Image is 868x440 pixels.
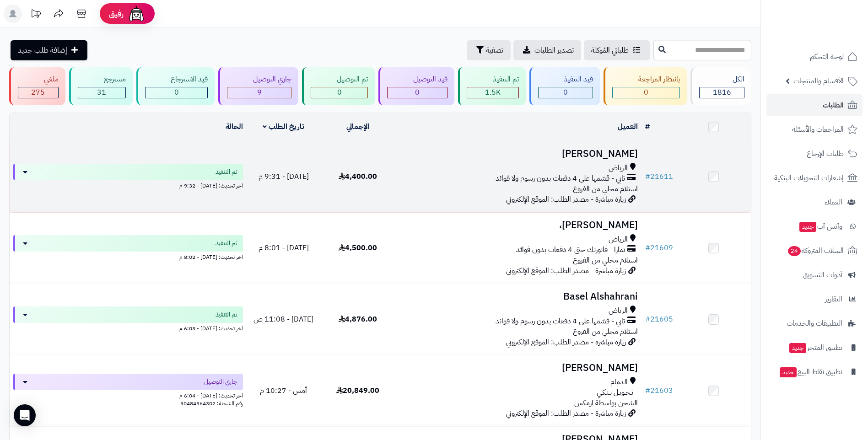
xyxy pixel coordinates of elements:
[574,397,638,408] span: الشحن بواسطة ارمكس
[216,239,237,248] span: تم التنفيذ
[528,67,602,105] a: قيد التنفيذ 0
[645,171,650,182] span: #
[573,326,638,337] span: استلام محلي من الفروع
[766,337,863,359] a: تطبيق المتجرجديد
[14,404,36,426] div: Open Intercom Messenger
[467,40,511,60] button: تصفية
[766,167,863,189] a: إشعارات التحويلات البنكية
[259,242,309,253] span: [DATE] - 8:01 م
[496,173,625,184] span: تابي - قسّمها على 4 دفعات بدون رسوم ولا فوائد
[645,314,673,325] a: #21605
[787,317,842,330] span: التطبيقات والخدمات
[227,87,291,98] div: 9
[612,74,680,85] div: بانتظار المراجعة
[506,194,626,205] span: زيارة مباشرة - مصدر الطلب: الموقع الإلكتروني
[645,171,673,182] a: #21611
[793,75,844,87] span: الأقسام والمنتجات
[766,46,863,68] a: لوحة التحكم
[803,268,842,281] span: أدوات التسويق
[377,67,456,105] a: قيد التوصيل 0
[24,5,47,25] a: تحديثات المنصة
[788,246,801,256] span: 24
[779,365,842,378] span: تطبيق نقاط البيع
[609,306,628,316] span: الرياض
[180,399,243,408] span: رقم الشحنة: 50484364302
[774,172,844,184] span: إشعارات التحويلات البنكية
[135,67,217,105] a: قيد الاسترجاع 0
[260,385,307,396] span: أمس - 10:27 م
[516,245,625,255] span: تمارا - فاتورتك حتى 4 دفعات بدون فوائد
[573,183,638,194] span: استلام محلي من الفروع
[506,408,626,419] span: زيارة مباشرة - مصدر الطلب: الموقع الإلكتروني
[645,242,673,253] a: #21609
[539,87,593,98] div: 0
[399,291,638,302] h3: Basel Alshahrani
[610,377,628,387] span: الدمام
[78,87,125,98] div: 31
[456,67,528,105] a: تم التنفيذ 1.5K
[485,87,501,98] span: 1.5K
[145,74,208,85] div: قيد الاسترجاع
[609,163,628,173] span: الرياض
[807,147,844,160] span: طلبات الإرجاع
[467,87,518,98] div: 1501
[798,220,842,233] span: وآتس آب
[806,25,859,44] img: logo-2.png
[766,361,863,383] a: تطبيق نقاط البيعجديد
[584,40,650,60] a: طلباتي المُوكلة
[513,40,581,60] a: تصدير الطلبات
[823,99,844,112] span: الطلبات
[799,222,816,232] span: جديد
[766,240,863,262] a: السلات المتروكة24
[13,180,243,190] div: اخر تحديث: [DATE] - 9:32 م
[538,74,593,85] div: قيد التنفيذ
[645,242,650,253] span: #
[609,234,628,245] span: الرياض
[496,316,625,327] span: تابي - قسّمها على 4 دفعات بدون رسوم ولا فوائد
[259,171,309,182] span: [DATE] - 9:31 م
[227,74,291,85] div: جاري التوصيل
[18,74,59,85] div: ملغي
[257,87,262,98] span: 9
[689,67,753,105] a: الكل1816
[766,143,863,165] a: طلبات الإرجاع
[810,50,844,63] span: لوحة التحكم
[399,363,638,373] h3: [PERSON_NAME]
[337,87,342,98] span: 0
[146,87,208,98] div: 0
[67,67,135,105] a: مسترجع 31
[204,377,237,386] span: جاري التوصيل
[216,67,300,105] a: جاري التوصيل 9
[780,367,797,377] span: جديد
[563,87,568,98] span: 0
[336,385,379,396] span: 20,849.00
[174,87,179,98] span: 0
[216,167,237,177] span: تم التنفيذ
[766,191,863,213] a: العملاء
[787,244,844,257] span: السلات المتروكة
[645,314,650,325] span: #
[613,87,679,98] div: 0
[109,8,124,19] span: رفيق
[644,87,648,98] span: 0
[788,341,842,354] span: تطبيق المتجر
[766,312,863,334] a: التطبيقات والخدمات
[467,74,519,85] div: تم التنفيذ
[506,265,626,276] span: زيارة مباشرة - مصدر الطلب: الموقع الإلكتروني
[766,264,863,286] a: أدوات التسويق
[346,121,369,132] a: الإجمالي
[387,74,447,85] div: قيد التوصيل
[486,45,503,56] span: تصفية
[388,87,447,98] div: 0
[13,390,243,400] div: اخر تحديث: [DATE] - 6:04 م
[18,45,67,56] span: إضافة طلب جديد
[602,67,689,105] a: بانتظار المراجعة 0
[766,94,863,116] a: الطلبات
[766,288,863,310] a: التقارير
[11,40,87,60] a: إضافة طلب جديد
[766,118,863,140] a: المراجعات والأسئلة
[339,242,377,253] span: 4,500.00
[573,255,638,266] span: استلام محلي من الفروع
[31,87,45,98] span: 275
[13,323,243,333] div: اخر تحديث: [DATE] - 6:03 م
